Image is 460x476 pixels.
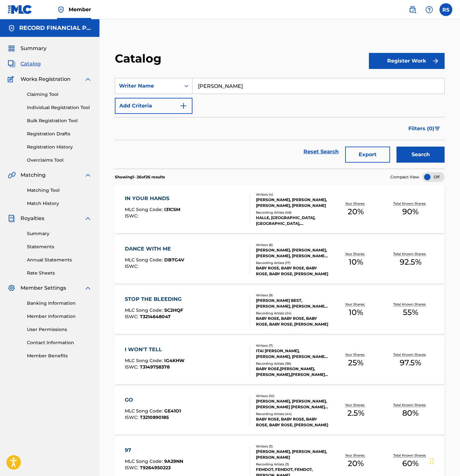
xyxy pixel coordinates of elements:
div: GO [125,396,181,404]
span: ISWC : [125,263,140,269]
div: Recording Artists ( 24 ) [256,311,328,316]
p: Your Shares: [345,251,366,256]
span: MLC Song Code : [125,257,164,263]
a: Member Information [27,313,92,320]
p: Total Known Shares: [393,201,428,206]
h2: Catalog [115,51,165,66]
a: Rate Sheets [27,270,92,276]
div: [PERSON_NAME], [PERSON_NAME], [PERSON_NAME] [PERSON_NAME] [PERSON_NAME] [PERSON_NAME], [PERSON_NA... [256,398,328,410]
div: [PERSON_NAME], [PERSON_NAME], [PERSON_NAME], [PERSON_NAME], [PERSON_NAME], [PERSON_NAME] [256,247,328,259]
span: GE41O1 [164,408,181,414]
p: Showing 1 - 26 of 26 results [115,174,165,180]
span: 97.5 % [400,357,421,369]
iframe: Chat Widget [428,445,460,476]
div: Writers ( 9 ) [256,293,328,298]
span: I31CSM [164,207,180,212]
p: Total Known Shares: [393,453,428,458]
a: IN YOUR HANDSMLC Song Code:I31CSMISWC:Writers (4)[PERSON_NAME], [PERSON_NAME], [PERSON_NAME], [PE... [115,185,445,233]
span: Works Registration [21,75,71,83]
div: Writers ( 3 ) [256,444,328,449]
a: Registration Drafts [27,131,92,137]
img: filter [435,127,440,131]
span: Summary [21,45,47,52]
span: ISWC : [125,364,140,370]
div: DANCE WITH ME [125,245,184,253]
div: HALLE, [GEOGRAPHIC_DATA], [GEOGRAPHIC_DATA], [GEOGRAPHIC_DATA], [GEOGRAPHIC_DATA] [256,215,328,226]
button: Filters (0) [405,121,445,137]
span: T3210890185 [140,414,169,420]
span: 10 % [349,256,363,268]
span: Member Settings [21,284,66,292]
span: 80 % [402,407,419,419]
div: User Menu [439,3,452,16]
div: I WON'T TELL [125,346,184,353]
div: Recording Artists ( 48 ) [256,210,328,215]
p: Your Shares: [345,302,366,307]
a: CatalogCatalog [8,60,41,68]
button: Search [396,147,445,163]
a: Reset Search [300,145,342,159]
div: Recording Artists ( 17 ) [256,260,328,265]
span: Royalties [21,215,44,222]
form: Search Form [115,78,445,169]
a: STOP THE BLEEDINGMLC Song Code:SC2HQFISWC:T3214648047Writers (9)[PERSON_NAME] BEST, [PERSON_NAME]... [115,286,445,334]
span: 25 % [348,357,363,369]
img: expand [84,171,92,179]
div: BABY ROSE,[PERSON_NAME], [PERSON_NAME],[PERSON_NAME], [PERSON_NAME], [PERSON_NAME], [PERSON_NAME]... [256,366,328,378]
p: Total Known Shares: [393,403,428,407]
button: Add Criteria [115,98,192,114]
span: Matching [21,171,46,179]
span: 9A29NN [164,458,183,464]
img: expand [84,284,92,292]
a: Banking Information [27,300,92,307]
iframe: Resource Center [442,339,460,391]
a: Annual Statements [27,257,92,263]
a: Member Benefits [27,353,92,359]
a: Registration History [27,144,92,150]
p: Total Known Shares: [393,251,428,256]
span: ISWC : [125,414,140,420]
img: 9d2ae6d4665cec9f34b9.svg [180,102,187,110]
div: Help [423,3,436,16]
div: Drag [430,452,434,471]
a: User Permissions [27,326,92,333]
div: [PERSON_NAME], [PERSON_NAME], [PERSON_NAME] [256,449,328,460]
span: ISWC : [125,314,140,319]
span: Filters ( 0 ) [408,125,434,132]
span: ISWC : [125,213,140,219]
div: [PERSON_NAME] BEST, [PERSON_NAME], [PERSON_NAME], [PERSON_NAME], [PERSON_NAME], [PERSON_NAME], [P... [256,298,328,309]
p: Your Shares: [345,201,366,206]
div: [PERSON_NAME], [PERSON_NAME], [PERSON_NAME], [PERSON_NAME] [256,197,328,208]
span: MLC Song Code : [125,307,164,313]
div: IN YOUR HANDS [125,195,180,202]
img: Summary [8,45,15,52]
span: 60 % [402,458,419,469]
div: BABY ROSE, BABY ROSE, BABY ROSE, BABY ROSE, [PERSON_NAME] [256,316,328,327]
button: Register Work [369,53,445,69]
a: DANCE WITH MEMLC Song Code:DB7G4VISWC:Writers (6)[PERSON_NAME], [PERSON_NAME], [PERSON_NAME], [PE... [115,235,445,284]
img: Accounts [8,24,15,32]
div: 97 [125,446,183,454]
div: ITAI [PERSON_NAME], [PERSON_NAME], [PERSON_NAME], [PERSON_NAME], [PERSON_NAME] [PERSON_NAME], [PE... [256,348,328,360]
h5: RECORD FINANCIAL PUBLISHING [19,24,92,32]
div: Writers ( 4 ) [256,192,328,197]
p: Total Known Shares: [393,302,428,307]
a: GOMLC Song Code:GE41O1ISWC:T3210890185Writers (10)[PERSON_NAME], [PERSON_NAME], [PERSON_NAME] [PE... [115,387,445,435]
img: MLC Logo [8,5,32,14]
a: Overclaims Tool [27,157,92,164]
span: Compact View [390,174,419,180]
div: Writers ( 7 ) [256,343,328,348]
a: I WON'T TELLMLC Song Code:IG4KHWISWC:T3149758378Writers (7)ITAI [PERSON_NAME], [PERSON_NAME], [PE... [115,336,445,384]
div: STOP THE BLEEDING [125,295,185,303]
img: Matching [8,171,16,179]
span: 90 % [402,206,419,217]
a: Public Search [406,3,419,16]
img: Member Settings [8,284,15,292]
a: Claiming Tool [27,91,92,98]
a: Bulk Registration Tool [27,117,92,124]
button: Export [345,147,390,163]
img: Top Rightsholder [57,6,65,13]
span: DB7G4V [164,257,184,263]
a: Individual Registration Tool [27,104,92,111]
